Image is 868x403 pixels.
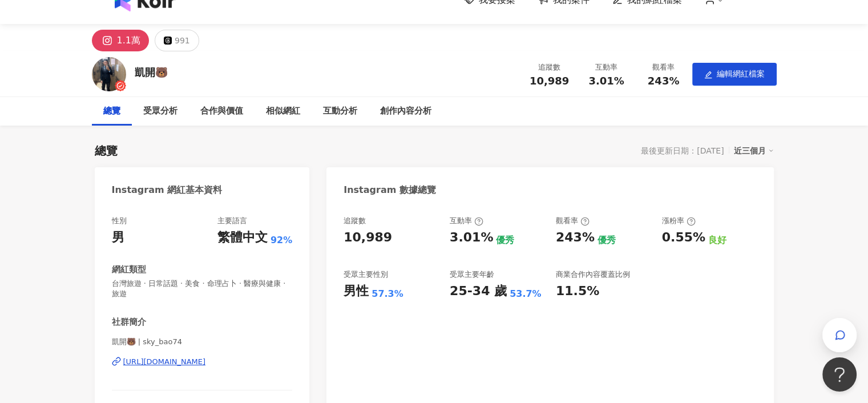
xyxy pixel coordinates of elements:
[641,146,724,155] div: 最後更新日期：[DATE]
[143,104,177,118] div: 受眾分析
[92,30,149,51] button: 1.1萬
[123,357,206,367] div: [URL][DOMAIN_NAME]
[597,234,616,247] div: 優秀
[510,288,542,300] div: 53.7%
[92,57,126,91] img: KOL Avatar
[662,229,705,247] div: 0.55%
[450,283,507,300] div: 25-34 歲
[112,229,124,247] div: 男
[588,75,624,87] span: 3.01%
[112,184,223,196] div: Instagram 網紅基本資料
[135,65,168,79] div: 凱開🐻
[642,62,685,73] div: 觀看率
[112,337,293,347] span: 凱開🐻 | sky_bao74
[662,216,696,226] div: 漲粉率
[556,229,595,247] div: 243%
[822,357,857,392] iframe: Help Scout Beacon - Open
[380,104,431,118] div: 創作內容分析
[734,143,774,158] div: 近三個月
[344,229,392,247] div: 10,989
[344,184,436,196] div: Instagram 數據總覽
[344,269,388,280] div: 受眾主要性別
[450,216,483,226] div: 互動率
[217,216,247,226] div: 主要語言
[708,234,726,247] div: 良好
[692,63,777,86] button: edit編輯網紅檔案
[344,283,369,300] div: 男性
[323,104,357,118] div: 互動分析
[271,234,292,247] span: 92%
[704,71,712,79] span: edit
[112,316,146,328] div: 社群簡介
[556,269,630,280] div: 商業合作內容覆蓋比例
[585,62,628,73] div: 互動率
[717,69,765,78] span: 編輯網紅檔案
[112,264,146,276] div: 網紅類型
[496,234,514,247] div: 優秀
[450,229,493,247] div: 3.01%
[556,216,590,226] div: 觀看率
[528,62,571,73] div: 追蹤數
[556,283,599,300] div: 11.5%
[200,104,243,118] div: 合作與價值
[217,229,268,247] div: 繁體中文
[266,104,300,118] div: 相似網紅
[112,279,293,299] span: 台灣旅遊 · 日常話題 · 美食 · 命理占卜 · 醫療與健康 · 旅遊
[648,75,680,87] span: 243%
[112,357,293,367] a: [URL][DOMAIN_NAME]
[530,75,569,87] span: 10,989
[344,216,366,226] div: 追蹤數
[117,33,140,49] div: 1.1萬
[155,30,199,51] button: 991
[372,288,403,300] div: 57.3%
[112,216,127,226] div: 性別
[103,104,120,118] div: 總覽
[450,269,494,280] div: 受眾主要年齡
[95,143,118,159] div: 總覽
[175,33,190,49] div: 991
